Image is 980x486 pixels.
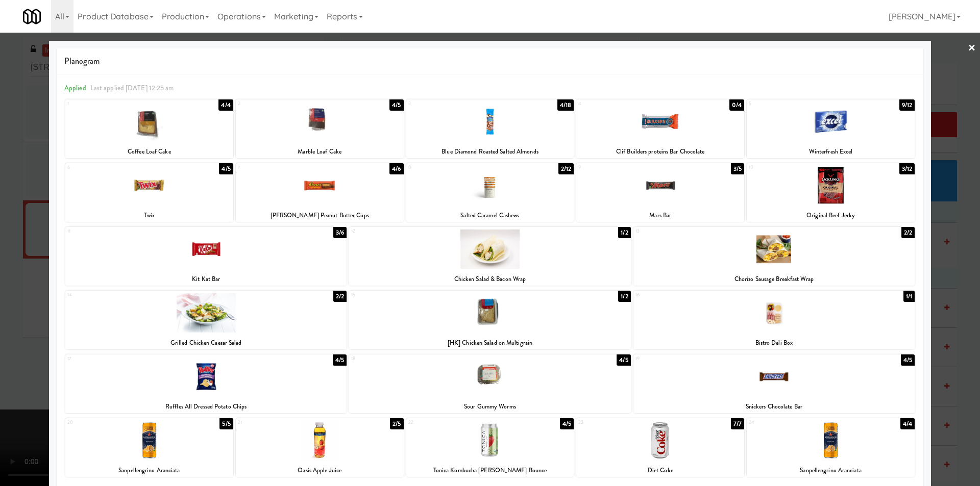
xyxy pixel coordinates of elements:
div: 13 [635,227,774,236]
div: 4/4 [900,418,915,429]
div: Chicken Salad & Bacon Wrap [351,273,629,286]
div: Bistro Deli Box [635,337,913,349]
div: 174/5Ruffles All Dressed Potato Chips [65,354,347,413]
div: 2/5 [390,418,403,429]
div: 237/7Diet Coke [576,418,744,477]
div: Winterfresh Excel [747,145,915,158]
div: 121/2Chicken Salad & Bacon Wrap [349,227,630,286]
div: 24 [749,418,830,427]
div: 3/5 [731,163,744,174]
span: Planogram [64,54,916,69]
div: 4/5 [333,354,347,366]
div: 194/5Snickers Chocolate Bar [633,354,915,413]
div: Oasis Apple Juice [236,464,404,477]
div: Coffee Loaf Cake [67,145,232,158]
div: Clif Builders proteins Bar Chocolate [578,145,743,158]
div: 64/5Twix [65,163,233,222]
div: 14 [67,291,206,299]
div: 59/12Winterfresh Excel [747,99,915,158]
div: 4/5 [560,418,574,429]
div: 4/4 [218,99,233,111]
div: 4/18 [557,99,574,111]
div: Tonica Kombucha [PERSON_NAME] Bounce [406,464,574,477]
div: [HK] Chicken Salad on Multigrain [351,337,629,349]
div: Blue Diamond Roasted Salted Almonds [408,145,573,158]
div: Kit Kat Bar [67,273,345,286]
div: 212/5Oasis Apple Juice [236,418,404,477]
div: 82/12Salted Caramel Cashews [406,163,574,222]
div: Snickers Chocolate Bar [635,400,913,413]
div: 40/4Clif Builders proteins Bar Chocolate [576,99,744,158]
div: 18 [351,354,490,363]
div: Grilled Chicken Caesar Salad [65,337,347,349]
div: 1 [67,99,149,108]
div: Chorizo Sausage Breakfast Wrap [635,273,913,286]
div: Sanpellengrino Aranciata [67,464,232,477]
div: 9 [578,163,660,172]
div: 4/5 [219,163,233,174]
div: Sour Gummy Worms [349,400,630,413]
div: 244/4Sanpellengrino Aranciata [747,418,915,477]
img: Micromart [23,8,41,25]
div: 12 [351,227,490,236]
div: [PERSON_NAME] Peanut Butter Cups [236,209,404,222]
div: Sanpellengrino Aranciata [748,464,913,477]
div: 3 [408,99,490,108]
div: 11 [67,227,206,236]
div: 4/6 [389,163,403,174]
div: 22 [408,418,490,427]
div: Clif Builders proteins Bar Chocolate [576,145,744,158]
div: Ruffles All Dressed Potato Chips [67,400,345,413]
div: Coffee Loaf Cake [65,145,233,158]
div: 205/5Sanpellengrino Aranciata [65,418,233,477]
div: 4 [578,99,660,108]
div: [HK] Chicken Salad on Multigrain [349,337,630,349]
div: Chorizo Sausage Breakfast Wrap [633,273,915,286]
div: Oasis Apple Juice [237,464,402,477]
div: Bistro Deli Box [633,337,915,349]
div: 5/5 [219,418,233,429]
div: 16 [635,291,774,299]
div: Blue Diamond Roasted Salted Almonds [406,145,574,158]
div: Salted Caramel Cashews [406,209,574,222]
div: Kit Kat Bar [65,273,347,286]
div: 2/2 [333,291,347,302]
div: 15 [351,291,490,299]
div: 151/2[HK] Chicken Salad on Multigrain [349,291,630,349]
div: Mars Bar [576,209,744,222]
div: Winterfresh Excel [748,145,913,158]
div: 14/4Coffee Loaf Cake [65,99,233,158]
div: 103/12Original Beef Jerky [747,163,915,222]
div: 7 [238,163,320,172]
div: 17 [67,354,206,363]
span: Applied [64,83,86,93]
div: Twix [65,209,233,222]
div: 3/6 [333,227,347,238]
div: 93/5Mars Bar [576,163,744,222]
div: 5 [749,99,830,108]
div: Sanpellengrino Aranciata [747,464,915,477]
div: 142/2Grilled Chicken Caesar Salad [65,291,347,349]
div: 23 [578,418,660,427]
div: 24/5Marble Loaf Cake [236,99,404,158]
div: 2 [238,99,320,108]
div: 3/12 [899,163,915,174]
div: 184/5Sour Gummy Worms [349,354,630,413]
div: Mars Bar [578,209,743,222]
div: 6 [67,163,149,172]
div: 4/5 [901,354,915,366]
div: 8 [408,163,490,172]
div: Diet Coke [576,464,744,477]
div: Sour Gummy Worms [351,400,629,413]
div: Tonica Kombucha [PERSON_NAME] Bounce [408,464,573,477]
div: 1/1 [903,291,915,302]
div: 19 [635,354,774,363]
div: Salted Caramel Cashews [408,209,573,222]
div: 34/18Blue Diamond Roasted Salted Almonds [406,99,574,158]
div: Chicken Salad & Bacon Wrap [349,273,630,286]
div: 224/5Tonica Kombucha [PERSON_NAME] Bounce [406,418,574,477]
div: 161/1Bistro Deli Box [633,291,915,349]
div: 7/7 [731,418,744,429]
div: 10 [749,163,830,172]
div: 1/2 [618,227,630,238]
